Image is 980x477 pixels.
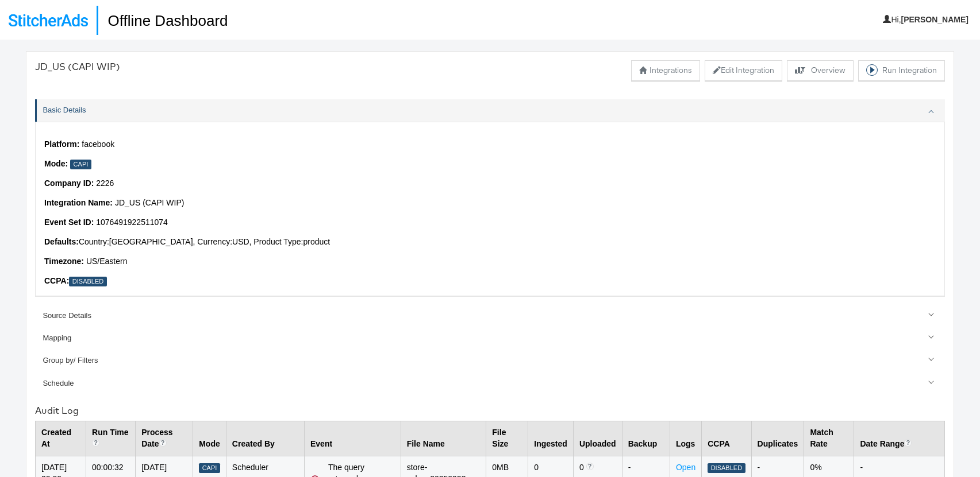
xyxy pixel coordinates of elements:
[44,198,113,207] strong: Integration Name:
[193,421,226,456] th: Mode
[86,421,136,456] th: Run Time
[35,99,945,122] a: Basic Details
[44,179,94,188] strong: Company ID:
[622,421,670,456] th: Backup
[9,14,88,26] img: StitcherAds
[97,6,228,35] h1: Offline Dashboard
[708,463,745,473] div: Disabled
[35,327,945,350] a: Mapping
[44,178,936,189] p: 2226
[44,276,69,285] strong: CCPA:
[44,139,936,150] p: facebook
[901,15,969,24] b: [PERSON_NAME]
[43,355,939,366] div: Group by/ Filters
[676,463,695,472] a: Open
[136,421,193,456] th: Process Date
[226,421,304,456] th: Created By
[43,105,939,116] div: Basic Details
[44,197,936,209] p: JD_US (CAPI WIP)
[44,237,79,246] strong: Defaults:
[35,60,120,73] div: JD_US (CAPI WIP)
[44,159,68,168] strong: Mode:
[43,378,939,389] div: Schedule
[528,421,574,456] th: Ingested
[44,139,79,149] strong: Platform:
[305,421,401,456] th: Event
[702,421,751,456] th: CCPA
[35,350,945,372] a: Group by/ Filters
[631,60,700,81] button: Integrations
[43,311,939,321] div: Source Details
[44,218,94,227] strong: Event Set ID :
[804,421,854,456] th: Match Rate
[69,277,106,286] div: Disabled
[44,257,84,266] strong: Timezone:
[35,304,945,327] a: Source Details
[70,160,91,169] div: Capi
[751,421,804,456] th: Duplicates
[35,372,945,394] a: Schedule
[43,333,939,344] div: Mapping
[36,421,86,456] th: Created At
[854,421,945,456] th: Date Range
[44,217,936,228] p: 1076491922511074
[787,60,854,81] button: Overview
[486,421,528,456] th: File Size
[573,421,622,456] th: Uploaded
[44,236,936,248] p: Country: [GEOGRAPHIC_DATA] , Currency: USD , Product Type: product
[858,60,945,81] button: Run Integration
[401,421,486,456] th: File Name
[199,463,220,473] div: Capi
[35,122,945,304] div: Basic Details
[670,421,701,456] th: Logs
[705,60,782,81] button: Edit Integration
[44,256,936,267] p: US/Eastern
[35,404,945,417] div: Audit Log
